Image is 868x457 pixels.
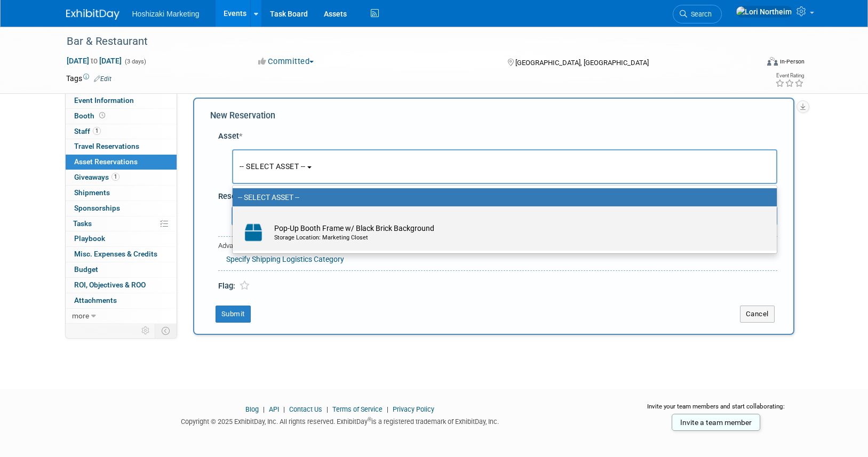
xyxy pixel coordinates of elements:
td: Tags [66,73,112,84]
a: Tasks [66,217,177,231]
a: ROI, Objectives & ROO [66,278,177,293]
div: Invite your team members and start collaborating: [630,402,802,418]
span: | [324,405,331,413]
span: -- SELECT ASSET -- [240,162,306,171]
div: Reservation Notes [218,191,777,202]
div: Event Rating [775,73,804,78]
img: Capital-Asset-Icon-2.png [238,221,269,244]
a: Giveaways1 [66,170,177,185]
a: Playbook [66,231,177,246]
div: Storage Location: Marketing Closet [274,234,755,242]
span: Shipments [74,188,110,197]
span: Playbook [74,234,105,243]
a: Sponsorships [66,201,177,216]
span: to [89,57,99,65]
div: Copyright © 2025 ExhibitDay, Inc. All rights reserved. ExhibitDay is a registered trademark of Ex... [66,414,615,427]
td: Personalize Event Tab Strip [137,324,155,338]
span: Travel Reservations [74,142,139,150]
div: Bar & Restaurant [63,32,742,51]
div: Advanced Options [218,241,777,251]
a: Terms of Service [332,405,383,413]
span: Hoshizaki Marketing [132,10,200,18]
div: In-Person [779,58,805,66]
span: Flag: [218,281,235,291]
a: Specify Shipping Logistics Category [226,255,344,263]
button: Submit [216,306,251,323]
a: Event Information [66,93,177,108]
button: Committed [254,56,318,67]
td: Toggle Event Tabs [155,324,177,338]
a: Staff1 [66,124,177,139]
span: more [72,311,89,320]
a: Shipments [66,186,177,201]
span: Misc. Expenses & Credits [74,250,157,258]
span: [GEOGRAPHIC_DATA], [GEOGRAPHIC_DATA] [515,59,649,67]
sup: ® [368,416,371,422]
span: Tasks [73,219,92,228]
a: Blog [245,405,259,413]
span: | [281,405,288,413]
td: Pop-Up Booth Frame w/ Black Brick Background [269,221,755,244]
span: | [260,405,267,413]
span: Attachments [74,296,117,304]
span: Budget [74,265,98,274]
span: Search [687,10,712,18]
a: Misc. Expenses & Credits [66,247,177,262]
a: more [66,309,177,324]
button: Cancel [740,306,775,323]
span: Staff [74,127,101,135]
span: Asset Reservations [74,157,138,166]
a: Invite a team member [672,414,760,431]
span: 1 [93,127,101,135]
a: Asset Reservations [66,155,177,170]
a: API [269,405,279,413]
label: -- SELECT ASSET -- [238,190,766,204]
span: 1 [112,173,120,181]
a: Travel Reservations [66,139,177,154]
img: Format-Inperson.png [767,57,778,66]
span: ROI, Objectives & ROO [74,280,146,289]
span: Booth not reserved yet [97,111,107,119]
a: Contact Us [289,405,322,413]
a: Privacy Policy [393,405,434,413]
a: Booth [66,109,177,124]
span: | [384,405,391,413]
img: Lori Northeim [736,6,792,18]
span: (3 days) [124,58,146,65]
span: Booth [74,111,107,120]
a: Edit [94,75,112,83]
div: Event Format [695,55,805,71]
span: Event Information [74,96,134,105]
span: Giveaways [74,173,120,181]
img: ExhibitDay [66,9,120,20]
a: Attachments [66,293,177,308]
a: Search [673,5,722,23]
a: Budget [66,262,177,277]
button: -- SELECT ASSET -- [232,149,777,184]
span: [DATE] [DATE] [66,56,122,66]
span: New Reservation [210,110,275,121]
div: Asset [218,131,777,142]
span: Sponsorships [74,204,120,212]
